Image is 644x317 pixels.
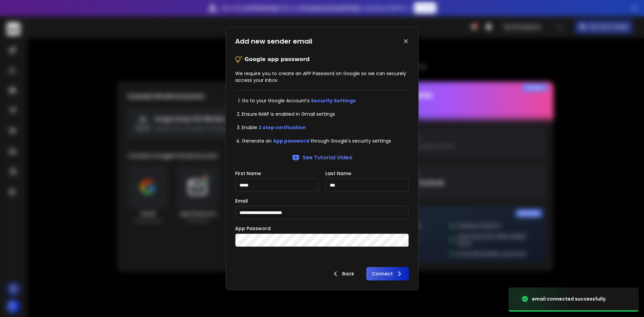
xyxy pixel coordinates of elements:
label: App Password [235,226,271,231]
button: Connect [366,267,409,280]
li: Enable [242,124,409,131]
label: Last Name [325,171,351,176]
button: Back [326,267,360,280]
li: Go to your Google Account’s [242,97,409,104]
h1: Add new sender email [235,37,312,46]
a: See Tutorial Video [292,154,353,162]
p: We require you to create an APP Password on Google so we can securely access your inbox. [235,70,409,84]
label: First Name [235,171,261,176]
label: Email [235,199,248,203]
p: Google app password [245,55,310,63]
img: tips [235,55,243,63]
a: Security Settings [311,97,356,104]
a: 2 step verification [259,124,306,131]
li: Generate an through Google's security settings [242,138,409,144]
a: App password [273,138,309,144]
div: email connected successfully. [532,296,607,302]
li: Ensure IMAP is enabled in Gmail settings [242,111,409,117]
